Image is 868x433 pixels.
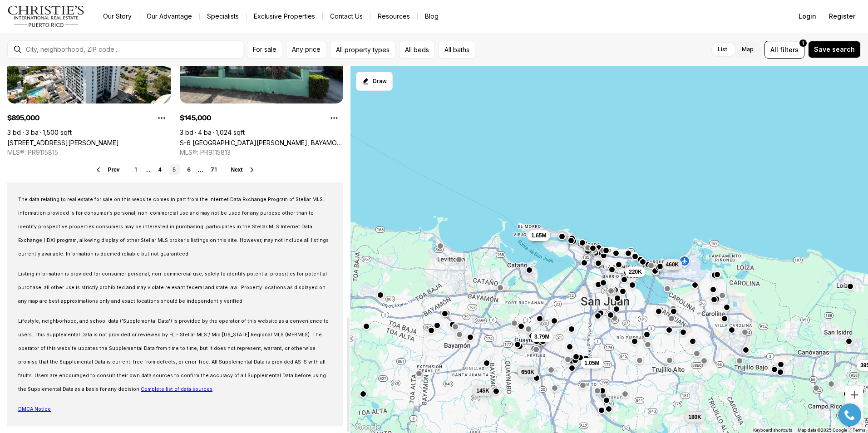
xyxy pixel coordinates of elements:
span: 3.79M [534,333,549,340]
button: Next [231,166,256,173]
a: 6 [183,164,194,175]
button: Login [793,7,822,25]
button: For sale [247,41,282,59]
a: Specialists [200,10,246,23]
span: Map data ©2025 Google [798,428,847,433]
button: All baths [439,41,475,59]
a: S-6 Santa Juanita ABAD N, BAYAMON PR, 00956 [180,139,343,147]
a: Resources [370,10,417,23]
a: Our Story [96,10,139,23]
span: filters [780,45,799,54]
button: Prev [95,166,119,173]
span: Lifestyle, neighborhood, and school data ('Supplemental Data') is provided by the operator of thi... [18,318,329,392]
button: Any price [286,41,326,59]
button: All property types [330,41,395,59]
span: Login [799,13,816,20]
button: 220K [625,266,646,277]
label: List [710,41,735,58]
span: Any price [292,46,321,53]
a: 5 [169,164,180,175]
button: Zoom in [845,386,863,404]
span: Prev [108,167,119,173]
button: Save search [808,41,861,58]
button: 180K [685,411,705,422]
span: 1 [802,39,804,47]
button: 460K [662,259,683,270]
a: 4 [154,164,165,175]
span: All [770,45,778,54]
span: Save search [814,46,855,53]
a: Exclusive Properties [247,10,322,23]
a: Our Advantage [139,10,199,23]
span: DMCA Notice [18,406,51,412]
a: DMCA Notice [18,404,51,412]
button: Property options [325,109,343,127]
button: 3.79M [531,331,553,342]
a: 2306 LAUREL STREET #PH A, SAN JUAN PR, 00913 [7,139,119,147]
button: Contact Us [323,10,370,23]
nav: Pagination [131,164,220,175]
button: Register [824,7,861,25]
img: logo [7,5,85,27]
span: 650K [521,368,534,375]
span: For sale [253,46,276,53]
button: Allfilters1 [764,41,804,59]
button: Start drawing [356,72,393,91]
li: ... [198,167,203,173]
span: Next [231,167,243,173]
a: Complete list of data sources [141,386,212,392]
label: Map [735,41,761,58]
span: Listing information is provided for consumer personal, non-commercial use, solely to identify pot... [18,271,327,304]
button: 145K [473,385,493,396]
a: 71 [207,164,220,175]
button: 1.05M [581,358,603,369]
button: All beds [399,41,435,59]
button: Property options [153,109,171,127]
span: 460K [666,261,679,268]
span: 180K [688,413,701,420]
span: 145K [476,387,489,394]
span: 1.65M [531,232,546,239]
a: 1 [131,164,142,175]
button: 650K [518,366,538,377]
li: ... [145,167,151,173]
button: 1.65M [528,230,550,241]
a: Blog [418,10,446,23]
span: Register [829,13,855,20]
span: The data relating to real estate for sale on this website comes in part from the Internet Data Ex... [18,197,329,257]
span: 220K [629,268,642,276]
span: 1.05M [584,359,599,367]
